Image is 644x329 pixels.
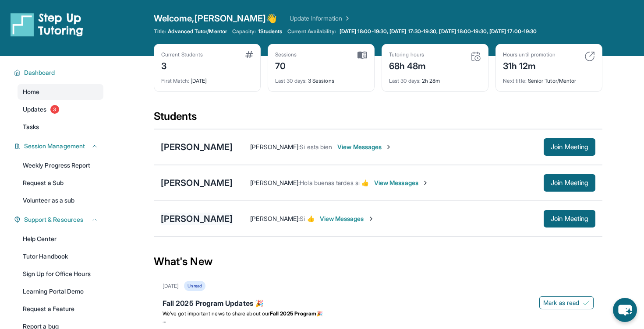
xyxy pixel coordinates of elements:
[290,14,351,23] a: Update Information
[163,310,270,317] span: We’ve got important news to share about our
[342,14,351,23] img: Chevron Right
[21,68,98,77] button: Dashboard
[18,119,103,135] a: Tasks
[163,298,594,310] div: Fall 2025 Program Updates 🎉
[161,58,203,72] div: 3
[584,51,595,62] img: card
[389,77,421,84] span: Last 30 days :
[551,180,588,185] span: Join Meeting
[24,68,55,77] span: Dashboard
[258,28,283,35] span: 1 Students
[18,231,103,247] a: Help Center
[18,283,103,299] a: Learning Portal Demo
[543,298,579,307] span: Mark as read
[389,58,426,72] div: 68h 48m
[154,12,277,24] span: Welcome, [PERSON_NAME] 👋
[300,143,332,150] span: Si esta bien
[275,72,367,84] div: 3 Sessions
[18,301,103,317] a: Request a Feature
[583,299,590,306] img: Mark as read
[320,214,375,223] span: View Messages
[275,58,297,72] div: 70
[422,179,429,186] img: Chevron-Right
[385,143,392,150] img: Chevron-Right
[275,51,297,58] div: Sessions
[503,72,595,84] div: Senior Tutor/Mentor
[337,143,392,151] span: View Messages
[551,216,588,221] span: Join Meeting
[340,28,537,35] span: [DATE] 18:00-19:30, [DATE] 17:30-19:30, [DATE] 18:00-19:30, [DATE] 17:00-19:30
[18,192,103,208] a: Volunteer as a sub
[161,77,189,84] span: First Match :
[300,215,314,222] span: Si 👍
[163,283,179,290] div: [DATE]
[11,12,83,37] img: logo
[23,105,47,114] span: Updates
[18,84,103,100] a: Home
[357,51,367,59] img: card
[551,144,588,150] span: Join Meeting
[154,28,166,35] span: Title:
[250,179,300,186] span: [PERSON_NAME] :
[18,101,103,117] a: Updates3
[24,142,85,150] span: Session Management
[316,310,323,317] span: 🎉
[154,242,602,281] div: What's New
[374,178,429,187] span: View Messages
[300,179,369,186] span: Hola buenas tardes si 👍
[18,266,103,282] a: Sign Up for Office Hours
[24,215,83,224] span: Support & Resources
[544,138,595,156] button: Join Meeting
[389,51,426,58] div: Tutoring hours
[503,58,556,72] div: 31h 12m
[161,213,233,225] div: [PERSON_NAME]
[539,296,594,309] button: Mark as read
[275,77,307,84] span: Last 30 days :
[23,122,39,131] span: Tasks
[21,142,98,150] button: Session Management
[50,105,59,114] span: 3
[161,51,203,58] div: Current Students
[544,210,595,227] button: Join Meeting
[245,51,253,58] img: card
[161,177,233,189] div: [PERSON_NAME]
[250,143,300,150] span: [PERSON_NAME] :
[23,87,39,96] span: Home
[544,174,595,192] button: Join Meeting
[270,310,316,317] strong: Fall 2025 Program
[287,28,336,35] span: Current Availability:
[18,175,103,191] a: Request a Sub
[389,72,481,84] div: 2h 28m
[613,298,637,322] button: chat-button
[503,51,556,58] div: Hours until promotion
[161,72,253,84] div: [DATE]
[18,157,103,173] a: Weekly Progress Report
[232,28,256,35] span: Capacity:
[503,77,527,84] span: Next title :
[338,28,538,35] a: [DATE] 18:00-19:30, [DATE] 17:30-19:30, [DATE] 18:00-19:30, [DATE] 17:00-19:30
[184,281,205,291] div: Unread
[368,215,375,222] img: Chevron-Right
[154,109,602,129] div: Students
[168,28,226,35] span: Advanced Tutor/Mentor
[250,215,300,222] span: [PERSON_NAME] :
[161,141,233,153] div: [PERSON_NAME]
[18,248,103,264] a: Tutor Handbook
[471,51,481,62] img: card
[21,215,98,224] button: Support & Resources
